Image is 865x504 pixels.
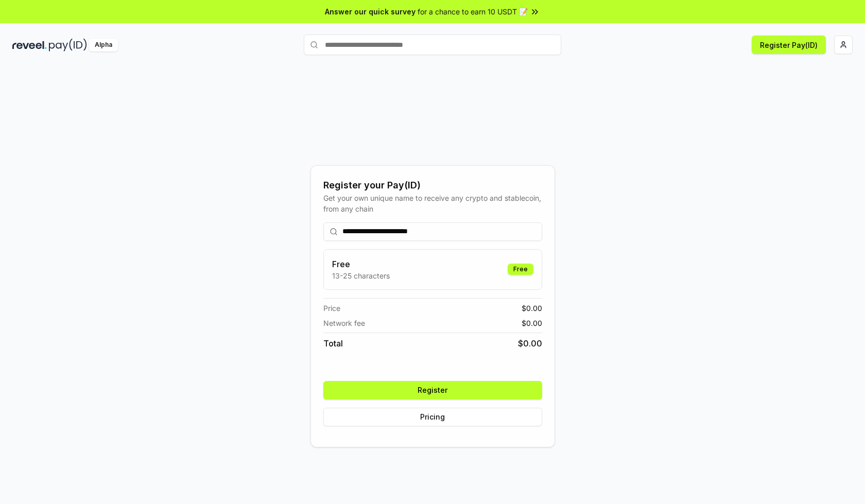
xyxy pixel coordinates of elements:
span: for a chance to earn 10 USDT 📝 [418,6,528,17]
span: $ 0.00 [522,318,542,328]
img: pay_id [49,39,87,51]
h3: Free [332,258,390,270]
span: Total [323,337,343,350]
div: Alpha [89,39,118,51]
img: reveel_dark [12,39,47,51]
div: Free [508,264,533,275]
button: Pricing [323,408,542,426]
span: Price [323,303,340,314]
span: Network fee [323,318,365,328]
span: $ 0.00 [518,337,542,350]
p: 13-25 characters [332,270,390,281]
div: Get your own unique name to receive any crypto and stablecoin, from any chain [323,193,542,214]
span: Answer our quick survey [325,6,416,17]
button: Register Pay(ID) [752,36,826,54]
span: $ 0.00 [522,303,542,314]
button: Register [323,381,542,399]
div: Register your Pay(ID) [323,178,542,193]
